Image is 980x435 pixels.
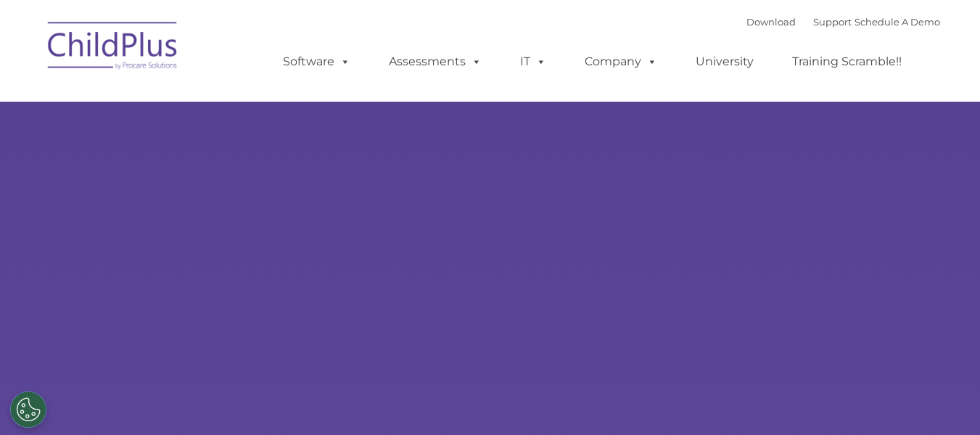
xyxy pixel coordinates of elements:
[41,12,186,84] img: ChildPlus by Procare Solutions
[570,47,672,76] a: Company
[268,47,365,76] a: Software
[746,16,940,28] font: |
[10,391,46,428] button: Cookies Settings
[681,47,768,76] a: University
[746,16,796,28] a: Download
[778,47,916,76] a: Training Scramble!!
[813,16,852,28] a: Support
[374,47,496,76] a: Assessments
[506,47,561,76] a: IT
[855,16,940,28] a: Schedule A Demo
